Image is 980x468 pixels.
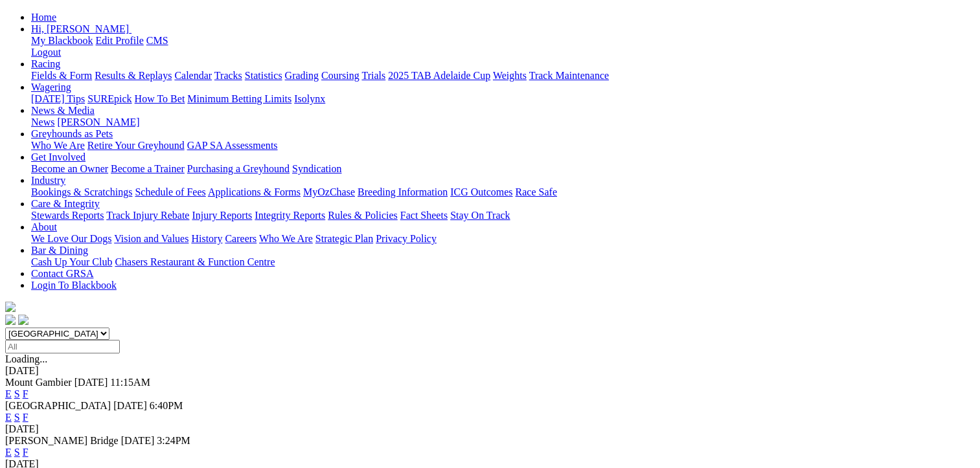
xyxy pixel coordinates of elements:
a: Injury Reports [192,210,252,221]
a: How To Bet [135,93,185,104]
a: [DATE] Tips [31,93,85,104]
a: MyOzChase [303,186,355,197]
div: News & Media [31,117,975,128]
a: History [191,233,222,244]
a: Careers [225,233,256,244]
a: Get Involved [31,151,85,162]
a: Purchasing a Greyhound [187,163,290,174]
a: Race Safe [515,186,556,197]
div: Care & Integrity [31,210,975,221]
a: Greyhounds as Pets [31,128,113,139]
span: 6:40PM [150,400,183,411]
a: E [5,447,12,458]
a: My Blackbook [31,35,93,46]
a: News [31,117,54,128]
span: 11:15AM [110,377,150,388]
img: twitter.svg [18,315,28,325]
a: Stewards Reports [31,210,104,221]
span: Loading... [5,353,47,364]
a: Results & Replays [95,70,172,81]
div: Greyhounds as Pets [31,140,975,151]
div: Bar & Dining [31,256,975,268]
a: F [23,388,28,399]
a: S [14,447,20,458]
a: Fields & Form [31,70,92,81]
a: Login To Blackbook [31,280,117,291]
a: Track Maintenance [529,70,609,81]
span: 3:24PM [157,435,190,446]
a: Stay On Track [450,210,510,221]
a: Hi, [PERSON_NAME] [31,23,131,34]
span: [DATE] [74,377,108,388]
img: facebook.svg [5,315,16,325]
img: logo-grsa-white.png [5,302,16,312]
a: Minimum Betting Limits [187,93,291,104]
a: Applications & Forms [208,186,301,197]
div: [DATE] [5,423,975,435]
a: Contact GRSA [31,268,93,279]
a: Racing [31,58,60,69]
a: Breeding Information [358,186,448,197]
a: Calendar [174,70,212,81]
span: [GEOGRAPHIC_DATA] [5,400,111,411]
a: Become a Trainer [111,163,185,174]
a: News & Media [31,105,95,116]
a: Privacy Policy [376,233,437,244]
a: Weights [493,70,527,81]
a: Home [31,12,56,23]
div: Hi, [PERSON_NAME] [31,35,975,58]
a: About [31,221,57,232]
a: Vision and Values [114,233,188,244]
a: E [5,388,12,399]
input: Select date [5,340,120,353]
a: Wagering [31,82,71,93]
div: Industry [31,186,975,198]
a: Trials [361,70,385,81]
div: Wagering [31,93,975,105]
a: We Love Our Dogs [31,233,111,244]
a: Strategic Plan [315,233,373,244]
a: F [23,412,28,423]
a: Tracks [214,70,242,81]
a: Care & Integrity [31,198,100,209]
div: [DATE] [5,365,975,377]
a: [PERSON_NAME] [57,117,139,128]
a: Logout [31,47,61,58]
a: CMS [146,35,168,46]
a: Bar & Dining [31,245,88,256]
a: Retire Your Greyhound [87,140,185,151]
a: F [23,447,28,458]
a: GAP SA Assessments [187,140,278,151]
a: Chasers Restaurant & Function Centre [115,256,275,267]
a: Syndication [292,163,341,174]
a: Track Injury Rebate [106,210,189,221]
div: Get Involved [31,163,975,175]
div: About [31,233,975,245]
a: Coursing [321,70,359,81]
a: E [5,412,12,423]
a: Who We Are [31,140,85,151]
span: Mount Gambier [5,377,72,388]
a: Edit Profile [96,35,144,46]
a: Rules & Policies [328,210,398,221]
span: [PERSON_NAME] Bridge [5,435,119,446]
span: [DATE] [113,400,147,411]
a: ICG Outcomes [450,186,512,197]
a: Isolynx [294,93,325,104]
a: Industry [31,175,65,186]
a: Statistics [245,70,282,81]
span: [DATE] [121,435,155,446]
a: Fact Sheets [400,210,448,221]
div: Racing [31,70,975,82]
a: Grading [285,70,319,81]
span: Hi, [PERSON_NAME] [31,23,129,34]
a: Who We Are [259,233,313,244]
a: Schedule of Fees [135,186,205,197]
a: S [14,412,20,423]
a: Integrity Reports [255,210,325,221]
a: Bookings & Scratchings [31,186,132,197]
a: 2025 TAB Adelaide Cup [388,70,490,81]
a: Cash Up Your Club [31,256,112,267]
a: S [14,388,20,399]
a: SUREpick [87,93,131,104]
